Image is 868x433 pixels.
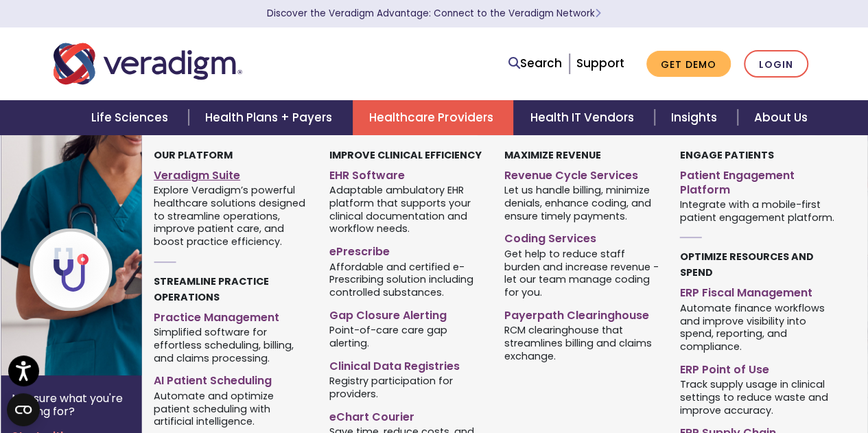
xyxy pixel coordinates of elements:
[329,163,484,183] a: EHR Software
[329,405,484,425] a: eChart Courier
[655,100,738,135] a: Insights
[353,100,513,135] a: Healthcare Providers
[595,7,601,20] span: Learn More
[7,393,40,426] button: Open CMP widget
[738,100,824,135] a: About Us
[154,274,269,304] strong: Streamline Practice Operations
[504,226,659,246] a: Coding Services
[329,259,484,299] span: Affordable and certified e-Prescribing solution including controlled substances.
[54,41,242,86] img: Veradigm logo
[504,323,659,363] span: RCM clearinghouse that streamlines billing and claims exchange.
[508,54,562,73] a: Search
[267,7,601,20] a: Discover the Veradigm Advantage: Connect to the Veradigm NetworkLearn More
[154,325,309,365] span: Simplified software for effortless scheduling, billing, and claims processing.
[329,183,484,235] span: Adaptable ambulatory EHR platform that supports your clinical documentation and workflow needs.
[680,250,814,279] strong: Optimize Resources and Spend
[189,100,353,135] a: Health Plans + Payers
[154,148,233,162] strong: Our Platform
[680,301,835,353] span: Automate finance workflows and improve visibility into spend, reporting, and compliance.
[154,368,309,388] a: AI Patient Scheduling
[504,246,659,299] span: Get help to reduce staff burden and increase revenue - let our team manage coding for you.
[504,163,659,183] a: Revenue Cycle Services
[1,135,222,375] img: Healthcare Provider
[329,303,484,323] a: Gap Closure Alerting
[504,148,601,162] strong: Maximize Revenue
[504,183,659,223] span: Let us handle billing, minimize denials, enhance coding, and ensure timely payments.
[154,163,309,183] a: Veradigm Suite
[680,281,835,301] a: ERP Fiscal Management
[680,148,774,162] strong: Engage Patients
[680,163,835,198] a: Patient Engagement Platform
[329,373,484,400] span: Registry participation for providers.
[680,377,835,417] span: Track supply usage in clinical settings to reduce waste and improve accuracy.
[504,303,659,323] a: Payerpath Clearinghouse
[329,323,484,350] span: Point-of-care care gap alerting.
[513,100,654,135] a: Health IT Vendors
[154,388,309,428] span: Automate and optimize patient scheduling with artificial intelligence.
[576,55,624,71] a: Support
[329,239,484,259] a: ePrescribe
[154,183,309,248] span: Explore Veradigm’s powerful healthcare solutions designed to streamline operations, improve patie...
[680,197,835,224] span: Integrate with a mobile-first patient engagement platform.
[75,100,189,135] a: Life Sciences
[744,50,808,78] a: Login
[154,305,309,325] a: Practice Management
[646,51,731,78] a: Get Demo
[329,148,482,162] strong: Improve Clinical Efficiency
[680,358,835,377] a: ERP Point of Use
[329,354,484,374] a: Clinical Data Registries
[12,392,131,418] p: Not sure what you're looking for?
